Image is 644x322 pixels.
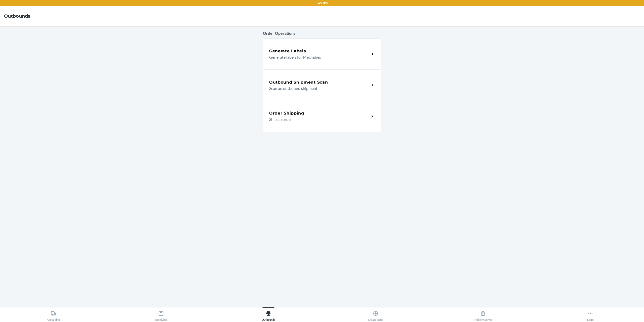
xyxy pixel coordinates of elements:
div: Receiving [155,309,167,321]
p: Order Operations [263,30,381,36]
button: Create Issue [322,307,429,321]
div: More [587,309,594,321]
p: Ship an order [269,116,366,122]
p: LAX1RS [316,1,328,6]
div: Outbounds [262,309,275,321]
button: Problem Solver [429,307,537,321]
div: Problem Solver [474,309,492,321]
p: Scan an outbound shipment [269,85,366,91]
a: Generate LabelsGenerate labels for MeUndies [263,38,381,69]
div: Create Issue [368,309,383,321]
h5: Generate Labels [269,48,306,54]
button: Outbounds [215,307,322,321]
button: Receiving [107,307,215,321]
button: More [537,307,644,321]
a: Outbound Shipment ScanScan an outbound shipment [263,69,381,101]
a: Order ShippingShip an order [263,101,381,132]
p: Generate labels for MeUndies [269,54,366,60]
h4: Outbounds [4,13,30,19]
h5: Order Shipping [269,110,304,116]
div: Unloading [47,309,60,321]
h5: Outbound Shipment Scan [269,79,328,85]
